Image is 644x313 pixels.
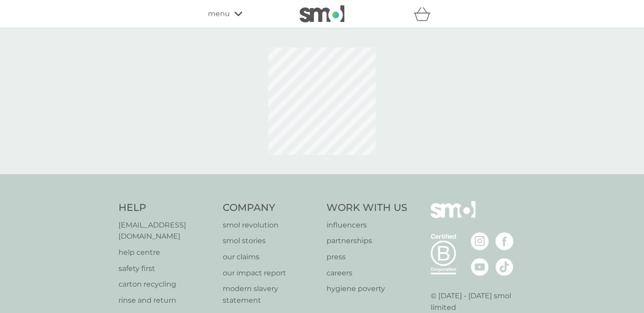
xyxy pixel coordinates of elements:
a: our impact report [223,267,318,279]
a: careers [326,267,407,279]
a: help centre [119,247,214,258]
a: rinse and return [119,295,214,306]
a: safety first [119,263,214,274]
a: modern slavery statement [223,283,318,306]
a: press [326,251,407,263]
img: visit the smol Youtube page [471,258,489,276]
img: visit the smol Instagram page [471,232,489,250]
a: our claims [223,251,318,263]
img: visit the smol Facebook page [496,232,513,250]
a: smol stories [223,235,318,247]
a: influencers [326,219,407,231]
p: © [DATE] - [DATE] smol limited [431,290,526,313]
h4: Work With Us [326,201,407,215]
h4: Help [119,201,214,215]
a: [EMAIL_ADDRESS][DOMAIN_NAME] [119,219,214,242]
a: smol revolution [223,219,318,231]
img: smol [431,201,475,232]
div: basket [414,5,436,23]
a: carton recycling [119,279,214,290]
a: hygiene poverty [326,283,407,295]
h4: Company [223,201,318,215]
a: partnerships [326,235,407,247]
img: smol [300,5,344,22]
span: menu [208,8,230,20]
img: visit the smol Tiktok page [496,258,513,276]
